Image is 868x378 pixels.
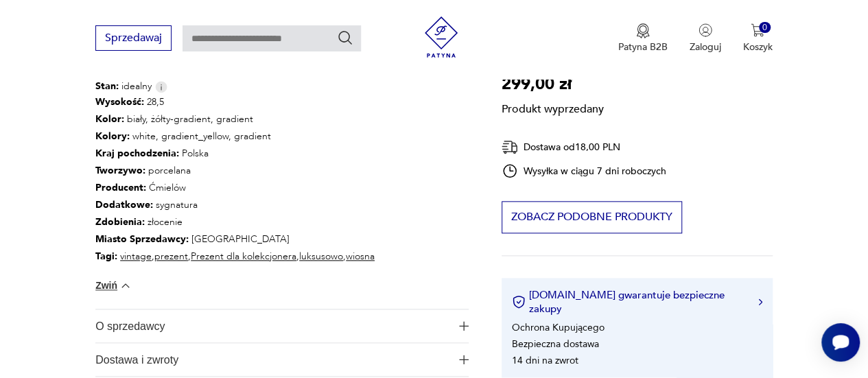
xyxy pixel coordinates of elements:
b: Zdobienia : [95,215,145,228]
p: Polska [95,145,375,162]
p: white, gradient_yellow, gradient [95,128,375,145]
b: Kraj pochodzenia : [95,147,179,160]
a: prezent [154,250,188,263]
li: 14 dni na zwrot [512,353,578,366]
p: 299,00 zł [502,71,604,97]
img: Patyna - sklep z meblami i dekoracjami vintage [421,16,462,58]
p: Ćmielów [95,179,375,196]
b: Kolory : [95,130,130,143]
button: Zwiń [95,279,132,292]
b: Producent : [95,181,146,194]
li: Ochrona Kupującego [512,320,605,333]
button: Ikona plusaO sprzedawcy [95,309,469,342]
a: wiosna [346,250,375,263]
img: Ikonka użytkownika [699,23,712,37]
p: Patyna B2B [618,40,668,54]
p: 28,5 [95,93,375,110]
p: Koszyk [743,40,773,54]
div: Wysyłka w ciągu 7 dni roboczych [502,163,666,179]
img: Ikona koszyka [751,23,764,37]
b: Kolor: [95,113,124,126]
span: Dostawa i zwroty [95,343,450,376]
img: Ikona plusa [459,321,469,331]
button: Zaloguj [690,23,721,54]
img: Ikona dostawy [502,139,518,156]
p: Produkt wyprzedany [502,97,604,117]
p: porcelana [95,162,375,179]
div: Dostawa od 18,00 PLN [502,139,666,156]
b: Tagi: [95,250,117,263]
b: Stan: [95,80,119,93]
a: Sprzedawaj [95,34,172,44]
p: Zaloguj [690,40,721,54]
span: idealny [95,80,152,93]
img: Ikona strzałki w prawo [758,298,762,305]
img: chevron down [119,279,132,292]
a: vintage [120,250,152,263]
p: sygnatura [95,196,375,213]
span: O sprzedawcy [95,309,450,342]
img: Info icon [155,81,167,93]
img: Ikona medalu [636,23,650,38]
img: Ikona certyfikatu [512,295,526,309]
button: Ikona plusaDostawa i zwroty [95,343,469,376]
button: [DOMAIN_NAME] gwarantuje bezpieczne zakupy [512,288,762,316]
b: Wysokość : [95,95,144,108]
b: Dodatkowe : [95,198,153,211]
div: 0 [759,22,771,34]
p: złocenie [95,213,375,231]
b: Tworzywo : [95,164,145,177]
iframe: Smartsupp widget button [821,323,860,362]
button: Patyna B2B [618,23,668,54]
img: Ikona plusa [459,355,469,364]
li: Bezpieczna dostawa [512,337,599,350]
p: biały, żółty-gradient, gradient [95,110,375,128]
p: , , , , [95,248,375,265]
button: 0Koszyk [743,23,773,54]
button: Szukaj [337,29,353,46]
p: [GEOGRAPHIC_DATA] [95,231,375,248]
a: luksusowo [299,250,343,263]
a: Prezent dla kolekcjonera [191,250,296,263]
button: Zobacz podobne produkty [502,201,682,233]
b: Miasto Sprzedawcy : [95,233,189,246]
button: Sprzedawaj [95,25,172,51]
a: Ikona medaluPatyna B2B [618,23,668,54]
